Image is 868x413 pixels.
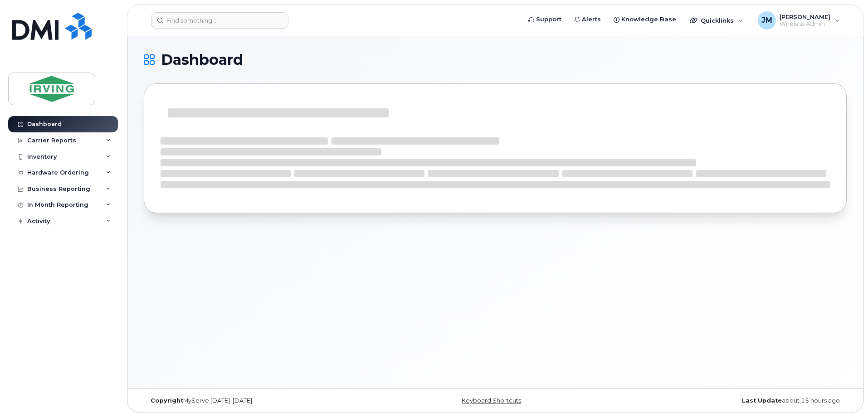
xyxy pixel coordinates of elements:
[612,397,847,404] div: about 15 hours ago
[462,397,521,404] a: Keyboard Shortcuts
[742,397,782,404] strong: Last Update
[161,53,243,67] span: Dashboard
[144,397,378,404] div: MyServe [DATE]–[DATE]
[151,397,183,404] strong: Copyright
